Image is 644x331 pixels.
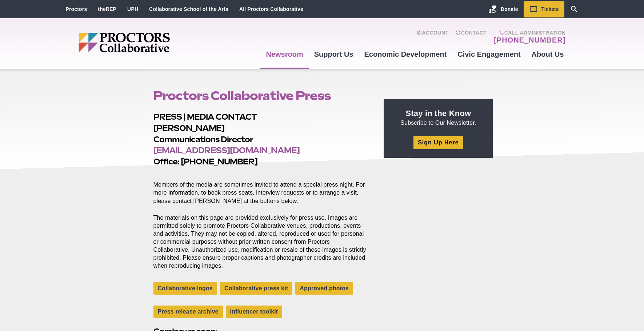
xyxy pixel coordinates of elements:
a: Newsroom [260,44,308,64]
span: Donate [501,6,518,12]
a: All Proctors Collaborative [239,6,303,12]
iframe: Advertisement [384,167,493,258]
a: UPH [127,6,138,12]
img: Proctors logo [79,33,226,52]
p: Members of the media are sometimes invited to attend a special press night. For more information,... [153,173,367,205]
h2: PRESS | MEDIA CONTACT [PERSON_NAME] Communications Director Office: [PHONE_NUMBER] [153,111,367,167]
a: Press release archive [153,306,223,318]
a: Influencer toolkit [226,306,283,318]
a: Support Us [309,44,359,64]
a: Donate [483,1,523,17]
p: The materials on this page are provided exclusively for press use. Images are permitted solely to... [153,214,367,270]
a: Economic Development [359,44,452,64]
a: Search [564,1,584,17]
a: Contact [456,30,487,44]
a: Tickets [524,1,564,17]
a: Approved photos [295,282,353,295]
a: Collaborative School of the Arts [149,6,228,12]
a: Civic Engagement [452,44,526,64]
a: Collaborative press kit [220,282,292,295]
p: Subscribe to Our Newsletter. [392,108,484,127]
a: [EMAIL_ADDRESS][DOMAIN_NAME] [153,145,300,155]
a: [PHONE_NUMBER] [494,36,565,44]
span: Call Administration [492,30,565,36]
span: Tickets [541,6,559,12]
a: Sign Up Here [413,136,463,149]
h1: Proctors Collaborative Press [153,89,367,103]
a: Collaborative logos [153,282,217,295]
a: theREP [98,6,116,12]
a: About Us [526,44,569,64]
a: Account [417,30,448,44]
a: Proctors [66,6,87,12]
strong: Stay in the Know [406,109,471,118]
